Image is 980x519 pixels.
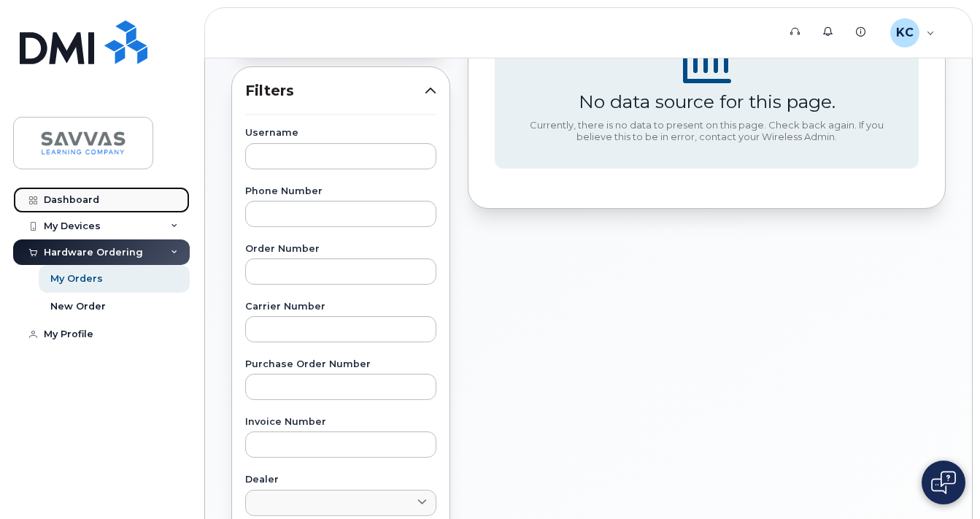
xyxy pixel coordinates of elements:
[525,120,890,142] div: Currently, there is no data to present on this page. Check back again. If you believe this to be ...
[245,245,436,254] label: Order Number
[245,475,436,485] label: Dealer
[579,91,836,112] div: No data source for this page.
[245,128,436,138] label: Username
[245,302,436,312] label: Carrier Number
[931,471,956,494] img: Open chat
[245,80,425,101] span: Filters
[245,418,436,427] label: Invoice Number
[880,18,945,47] div: Kelly Cranstoun
[245,360,436,369] label: Purchase Order Number
[896,24,914,42] span: KC
[245,187,436,196] label: Phone Number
